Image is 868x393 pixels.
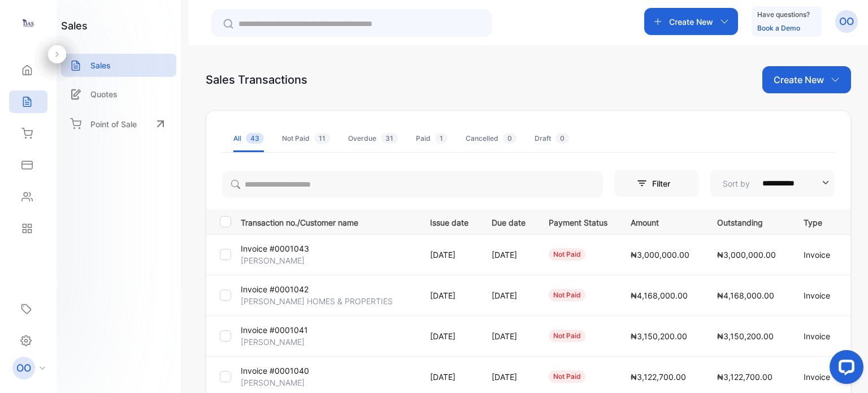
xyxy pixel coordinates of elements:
div: Overdue [348,133,398,144]
p: Sales [90,59,111,71]
h1: sales [61,18,88,33]
span: ₦4,168,000.00 [717,291,774,300]
div: Cancelled [466,133,517,144]
div: not paid [549,248,585,261]
div: not paid [549,289,585,301]
p: Transaction no./Customer name [241,214,416,228]
p: Sort by [723,178,750,189]
p: Amount [631,214,694,228]
span: ₦3,150,200.00 [631,331,687,341]
p: [DATE] [492,290,526,301]
span: 0 [555,133,569,144]
p: Invoice [804,330,837,342]
p: Invoice [804,371,837,383]
button: Create New [644,8,738,35]
p: OO [16,361,31,375]
p: [DATE] [430,290,468,301]
div: Not Paid [282,133,330,144]
span: ₦3,000,000.00 [631,250,689,260]
p: [DATE] [430,330,468,342]
p: [DATE] [492,249,526,261]
button: OO [835,8,858,35]
span: ₦3,122,700.00 [717,372,772,382]
span: 43 [246,133,264,144]
p: Outstanding [717,214,780,228]
p: OO [839,14,854,29]
div: not paid [549,370,585,383]
p: Have questions? [757,9,810,20]
span: ₦3,122,700.00 [631,372,686,382]
p: Due date [492,214,526,228]
a: Quotes [61,83,176,106]
p: Point of Sale [90,118,137,130]
p: Quotes [90,88,118,100]
span: 1 [435,133,448,144]
p: Invoice #0001042 [241,283,309,295]
p: Invoice #0001041 [241,324,308,336]
span: 31 [381,133,398,144]
div: Paid [416,133,448,144]
span: ₦3,000,000.00 [717,250,776,260]
a: Book a Demo [757,24,800,32]
div: Draft [535,133,569,144]
div: Sales Transactions [206,71,307,88]
button: Create New [762,66,851,93]
p: Invoice #0001043 [241,243,309,254]
span: 11 [314,133,330,144]
p: [DATE] [430,249,468,261]
p: Invoice [804,290,837,301]
p: [DATE] [492,330,526,342]
p: [PERSON_NAME] HOMES & PROPERTIES [241,295,393,307]
p: [PERSON_NAME] [241,377,305,388]
p: [DATE] [430,371,468,383]
p: [PERSON_NAME] [241,336,305,348]
p: Issue date [430,214,468,228]
p: [PERSON_NAME] [241,254,305,266]
a: Sales [61,54,176,77]
p: Payment Status [549,214,607,228]
p: Type [804,214,837,228]
span: ₦3,150,200.00 [717,331,774,341]
span: 0 [503,133,517,144]
img: logo [20,15,37,32]
span: ₦4,168,000.00 [631,291,688,300]
p: Invoice [804,249,837,261]
p: Create New [774,73,824,87]
p: [DATE] [492,371,526,383]
div: All [233,133,264,144]
iframe: LiveChat chat widget [821,346,868,393]
p: Create New [669,16,713,28]
p: Invoice #0001040 [241,365,309,377]
button: Sort by [710,170,835,197]
div: not paid [549,330,585,342]
a: Point of Sale [61,111,176,136]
